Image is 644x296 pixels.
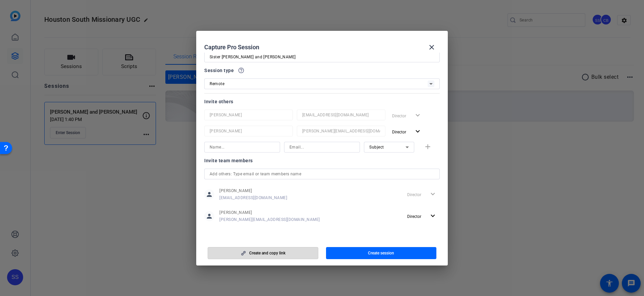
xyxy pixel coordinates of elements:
span: Director [392,130,406,134]
div: Capture Pro Session [204,39,440,55]
input: Add others: Type email or team members name [210,170,434,178]
input: Enter Session Name [210,53,434,61]
div: Invite team members [204,157,440,165]
span: Session type [204,66,234,74]
span: [PERSON_NAME] [219,210,320,215]
button: Director [389,126,425,138]
button: Create session [326,247,437,259]
span: [PERSON_NAME][EMAIL_ADDRESS][DOMAIN_NAME] [219,217,320,222]
span: Create and copy link [249,250,285,256]
input: Name... [210,127,287,135]
input: Email... [289,143,355,151]
mat-icon: expand_more [414,127,422,136]
span: Create session [368,250,394,256]
input: Name... [210,143,275,151]
button: Director [405,210,440,222]
mat-icon: person [204,211,214,221]
span: Director [407,214,421,219]
div: Invite others [204,98,440,106]
span: Subject [369,145,384,150]
mat-icon: expand_more [429,212,437,220]
span: Remote [210,81,224,86]
input: Email... [302,127,380,135]
mat-icon: close [428,43,436,51]
span: [EMAIL_ADDRESS][DOMAIN_NAME] [219,195,287,200]
mat-icon: person [204,189,214,199]
span: [PERSON_NAME] [219,188,287,193]
input: Name... [210,111,287,119]
button: Create and copy link [208,247,318,259]
input: Email... [302,111,380,119]
mat-icon: help_outline [238,67,245,74]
